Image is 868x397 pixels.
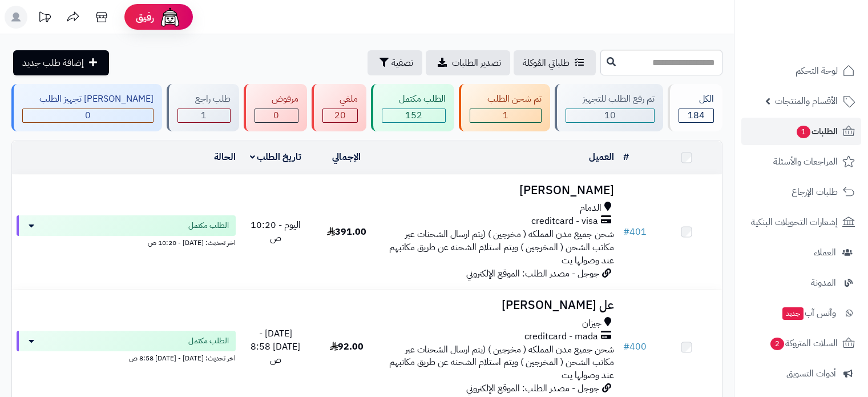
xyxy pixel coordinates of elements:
span: شحن جميع مدن المملكه ( مخرجين ) (يتم ارسال الشحنات عبر مكاتب الشحن ( المخرجين ) ويتم استلام الشحن... [389,227,614,267]
div: ملغي [322,93,358,106]
button: تصفية [368,50,422,75]
span: الطلب مكتمل [188,220,229,231]
span: جوجل - مصدر الطلب: الموقع الإلكتروني [466,382,599,395]
a: ملغي 20 [309,84,369,131]
span: لوحة التحكم [796,63,838,79]
a: # [623,150,629,164]
a: المدونة [741,269,861,296]
div: تم رفع الطلب للتجهيز [566,93,655,106]
span: 1 [201,109,207,122]
span: # [623,225,629,239]
span: # [623,340,629,354]
a: الحالة [214,150,236,164]
div: 1 [178,109,229,122]
a: لوحة التحكم [741,57,861,85]
a: #401 [623,225,647,239]
div: طلب راجع [177,93,230,106]
div: الكل [679,93,714,106]
a: الطلبات1 [741,118,861,145]
a: السلات المتروكة2 [741,330,861,357]
a: المراجعات والأسئلة [741,148,861,175]
span: طلبات الإرجاع [792,184,838,200]
a: طلب راجع 1 [164,84,241,131]
a: إضافة طلب جديد [13,50,109,75]
span: 0 [85,109,91,122]
span: الطلب مكتمل [188,335,229,347]
a: الطلب مكتمل 152 [369,84,457,131]
img: logo-2.png [790,32,857,56]
a: تاريخ الطلب [250,150,302,164]
span: 10 [604,109,616,122]
span: رفيق [136,10,154,24]
a: أدوات التسويق [741,360,861,387]
span: جديد [782,307,804,320]
h3: [PERSON_NAME] [386,184,613,197]
a: طلبات الإرجاع [741,178,861,206]
div: 1 [470,109,540,122]
div: اخر تحديث: [DATE] - [DATE] 8:58 ص [17,351,236,363]
span: المدونة [811,275,836,291]
span: creditcard - visa [531,215,598,228]
div: مرفوض [255,93,298,106]
span: إشعارات التحويلات البنكية [751,214,838,230]
div: اخر تحديث: [DATE] - 10:20 ص [17,236,236,248]
div: 0 [23,109,153,122]
span: إضافة طلب جديد [22,56,84,70]
a: تم رفع الطلب للتجهيز 10 [552,84,665,131]
span: 152 [405,109,422,122]
a: #400 [623,340,647,354]
span: [DATE] - [DATE] 8:58 ص [251,327,300,367]
span: المراجعات والأسئلة [773,154,838,170]
span: أدوات التسويق [786,366,836,382]
div: الطلب مكتمل [382,93,446,106]
div: 0 [255,109,298,122]
span: 1 [797,126,810,138]
span: 2 [770,338,784,350]
a: تحديثات المنصة [30,6,59,31]
a: الكل184 [665,84,725,131]
span: وآتس آب [781,305,836,321]
span: الطلبات [796,123,838,139]
div: 152 [382,109,445,122]
a: الإجمالي [332,150,361,164]
span: 391.00 [327,225,366,239]
span: السلات المتروكة [769,335,838,351]
a: العملاء [741,239,861,266]
a: تصدير الطلبات [426,50,510,75]
span: 184 [688,109,705,122]
span: تصدير الطلبات [452,56,501,70]
div: تم شحن الطلب [470,93,541,106]
a: [PERSON_NAME] تجهيز الطلب 0 [9,84,164,131]
a: العميل [589,150,614,164]
a: إشعارات التحويلات البنكية [741,208,861,236]
span: طلباتي المُوكلة [523,56,570,70]
div: 20 [323,109,357,122]
span: جيزان [582,317,601,330]
h3: عل [PERSON_NAME] [386,299,613,312]
span: 92.00 [330,340,364,354]
div: 10 [566,109,654,122]
a: طلباتي المُوكلة [514,50,596,75]
span: الدمام [580,202,601,215]
div: [PERSON_NAME] تجهيز الطلب [22,93,154,106]
span: جوجل - مصدر الطلب: الموقع الإلكتروني [466,267,599,280]
img: ai-face.png [159,6,181,29]
span: اليوم - 10:20 ص [251,218,301,245]
span: creditcard - mada [524,330,598,343]
span: تصفية [391,56,413,70]
span: 20 [334,109,346,122]
span: 1 [503,109,508,122]
a: وآتس آبجديد [741,299,861,327]
a: مرفوض 0 [241,84,309,131]
span: الأقسام والمنتجات [775,93,838,109]
span: شحن جميع مدن المملكه ( مخرجين ) (يتم ارسال الشحنات عبر مكاتب الشحن ( المخرجين ) ويتم استلام الشحن... [389,343,614,383]
span: العملاء [814,244,836,260]
span: 0 [273,109,279,122]
a: تم شحن الطلب 1 [457,84,552,131]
